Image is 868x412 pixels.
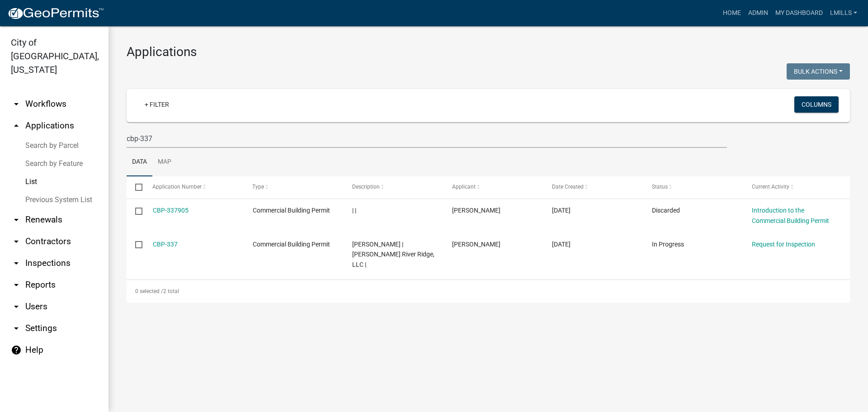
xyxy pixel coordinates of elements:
datatable-header-cell: Select [127,176,144,198]
datatable-header-cell: Status [643,176,743,198]
span: 11/20/2024 [552,207,571,214]
i: help [11,345,22,355]
a: CBP-337905 [153,207,189,214]
span: Application Number [153,184,202,190]
a: Data [127,148,152,177]
span: scott welch [452,241,500,248]
a: Admin [745,5,772,22]
span: Commercial Building Permit [253,207,330,214]
datatable-header-cell: Description [344,176,443,198]
a: CBP-337 [153,241,178,248]
span: Discarded [652,207,680,214]
i: arrow_drop_down [11,301,22,312]
span: 06/04/2024 [552,241,571,248]
button: Columns [794,96,839,113]
span: Applicant [452,184,476,190]
input: Search for applications [127,129,727,148]
span: Description [352,184,380,190]
h3: Applications [127,44,850,60]
i: arrow_drop_down [11,279,22,290]
button: Bulk Actions [787,63,850,80]
datatable-header-cell: Current Activity [743,176,843,198]
span: Date Created [552,184,584,190]
span: 0 selected / [135,288,163,294]
span: Scott Welch | Pizzuti River Ridge, LLC | [352,241,434,269]
a: lmills [826,5,861,22]
a: My Dashboard [772,5,826,22]
a: Home [719,5,745,22]
div: 2 total [127,280,850,303]
span: Status [652,184,668,190]
span: Commercial Building Permit [253,241,330,248]
i: arrow_drop_down [11,236,22,247]
i: arrow_drop_down [11,323,22,334]
i: arrow_drop_down [11,258,22,269]
datatable-header-cell: Type [244,176,344,198]
i: arrow_drop_down [11,214,22,225]
a: + Filter [137,96,176,113]
datatable-header-cell: Application Number [144,176,244,198]
datatable-header-cell: Applicant [443,176,543,198]
a: Introduction to the Commercial Building Permit [752,207,829,224]
a: Request for Inspection [752,241,815,248]
i: arrow_drop_down [11,99,22,109]
i: arrow_drop_up [11,120,22,131]
a: Map [152,148,177,177]
span: Type [253,184,264,190]
datatable-header-cell: Date Created [543,176,643,198]
span: In Progress [652,241,684,248]
span: | | [352,207,356,214]
span: ANGIE [452,207,500,214]
span: Current Activity [752,184,789,190]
